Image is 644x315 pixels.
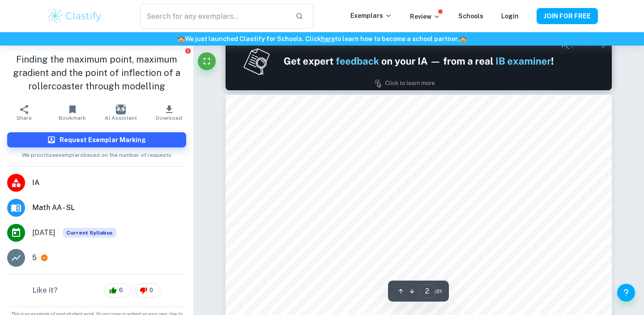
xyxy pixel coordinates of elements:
button: Request Exemplar Marking [7,132,186,147]
span: [DATE] [32,227,55,238]
span: 🏫 [177,35,185,42]
p: Review [410,12,440,21]
span: Download [156,115,182,121]
img: Ad [226,32,612,90]
h6: Request Exemplar Marking [60,135,146,145]
p: 5 [32,252,37,263]
button: Report issue [185,47,192,54]
img: Clastify logo [47,7,103,25]
h6: We just launched Clastify for Schools. Click to learn how to become a school partner. [2,34,642,44]
span: Current Syllabus [63,228,116,238]
button: Fullscreen [198,52,216,70]
span: 6 [114,286,128,295]
button: Bookmark [48,100,97,125]
span: AI Assistant [105,115,137,121]
button: Download [145,100,193,125]
span: 0 [145,286,158,295]
img: AI Assistant [116,105,126,114]
div: 0 [135,283,161,298]
input: Search for any exemplars... [140,4,288,29]
button: AI Assistant [97,100,145,125]
div: 6 [105,283,131,298]
span: We prioritize exemplars based on the number of requests [22,147,171,159]
p: Exemplars [350,11,392,21]
a: Schools [458,13,483,20]
button: JOIN FOR FREE [537,8,598,24]
span: 🏫 [459,35,467,42]
span: Bookmark [59,115,86,121]
span: / 21 [435,287,442,295]
h6: Like it? [33,285,58,296]
span: IA [32,177,186,188]
div: This exemplar is based on the current syllabus. Feel free to refer to it for inspiration/ideas wh... [63,228,116,238]
button: Help and Feedback [617,284,635,302]
span: Share [17,115,32,121]
a: here [321,35,335,42]
h1: Finding the maximum point, maximum gradient and the point of inflection of a rollercoaster throug... [7,53,186,93]
a: Login [501,13,519,20]
span: Math AA - SL [32,202,186,213]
